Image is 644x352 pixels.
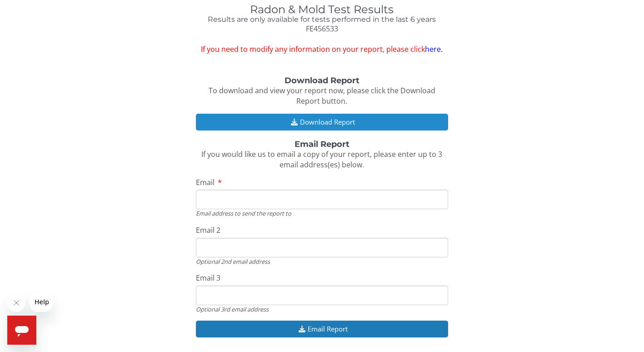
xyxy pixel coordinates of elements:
[196,114,448,131] button: Download Report
[29,292,53,312] iframe: Message from company
[196,4,448,15] h1: Radon & Mold Test Results
[196,209,448,217] div: Email address to send the report to
[209,85,435,106] span: To download and view your report now, please click the Download Report button.
[196,305,448,313] div: Optional 3rd email address
[196,15,448,24] h4: Results are only available for tests performed in the last 6 years
[196,225,220,235] span: Email 2
[201,149,442,170] span: If you would like us to email a copy of your report, please enter up to 3 email address(es) below.
[285,75,359,85] strong: Download Report
[425,44,443,54] a: here.
[196,321,448,337] button: Email Report
[196,44,448,55] span: If you need to modify any information on your report, please click
[295,139,349,149] strong: Email Report
[7,294,25,312] iframe: Close message
[196,273,220,283] span: Email 3
[7,316,36,345] iframe: Button to launch messaging window
[306,24,338,34] span: FE456533
[196,257,448,266] div: Optional 2nd email address
[196,177,215,187] span: Email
